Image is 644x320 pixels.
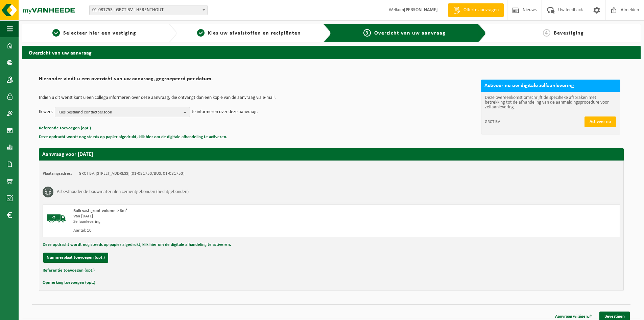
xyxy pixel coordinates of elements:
span: 01-081753 - GRCT BV - HERENTHOUT [89,5,208,15]
a: 2Kies uw afvalstoffen en recipiënten [180,29,318,37]
span: Offerte aanvragen [462,7,500,14]
span: Kies bestaand contactpersoon [58,107,181,118]
strong: Van [DATE] [73,214,93,218]
strong: Plaatsingsadres: [43,171,72,176]
div: Aantal: 10 [73,228,358,233]
button: Nummerplaat toevoegen (opt.) [43,253,108,263]
p: te informeren over deze aanvraag. [192,107,258,117]
button: Kies bestaand contactpersoon [55,107,190,117]
h2: Activeer nu uw digitale zelfaanlevering [481,80,621,92]
button: Activeer nu [585,116,616,127]
button: Referentie toevoegen (opt.) [43,266,95,275]
strong: Aanvraag voor [DATE] [42,152,93,157]
button: Deze opdracht wordt nog steeds op papier afgedrukt, klik hier om de digitale afhandeling te activ... [39,133,227,142]
h3: Asbesthoudende bouwmaterialen cementgebonden (hechtgebonden) [57,187,189,197]
span: Selecteer hier een vestiging [63,30,136,36]
a: Offerte aanvragen [448,3,504,17]
button: Opmerking toevoegen (opt.) [43,278,95,287]
button: Referentie toevoegen (opt.) [39,124,91,133]
p: Deze overeenkomst omschrijft de specifieke afspraken met betrekking tot de afhandeling van de aan... [485,95,617,110]
span: 2 [197,29,205,37]
a: 1Selecteer hier een vestiging [25,29,163,37]
span: 1 [52,29,60,37]
p: Indien u dit wenst kunt u een collega informeren over deze aanvraag, die ontvangt dan een kopie v... [39,95,478,100]
span: Kies uw afvalstoffen en recipiënten [208,30,301,36]
span: GRCT BV [485,119,584,125]
span: 4 [543,29,550,37]
button: Deze opdracht wordt nog steeds op papier afgedrukt, klik hier om de digitale afhandeling te activ... [43,240,231,249]
strong: [PERSON_NAME] [404,7,438,13]
img: BL-SO-LV.png [46,208,67,229]
h2: Overzicht van uw aanvraag [22,46,641,59]
span: Bevestiging [554,30,584,36]
span: Overzicht van uw aanvraag [374,30,446,36]
td: GRCT BV, [STREET_ADDRESS] (01-081753/BUS, 01-081753) [79,171,185,176]
div: Zelfaanlevering [73,219,358,225]
span: Bulk vast groot volume > 6m³ [73,209,127,213]
span: 3 [363,29,371,37]
p: Ik wens [39,107,53,117]
h2: Hieronder vindt u een overzicht van uw aanvraag, gegroepeerd per datum. [39,76,478,85]
span: 01-081753 - GRCT BV - HERENTHOUT [90,5,207,15]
